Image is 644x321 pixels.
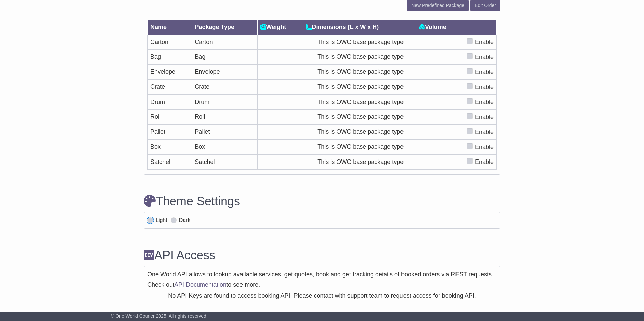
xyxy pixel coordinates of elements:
label: Dark [179,217,191,223]
td: Carton [148,35,192,50]
td: This is OWC base package type [257,139,464,154]
label: Enable [475,53,494,62]
label: Enable [475,83,494,92]
td: This is OWC base package type [257,125,464,140]
h3: Theme Settings [144,195,500,208]
td: This is OWC base package type [257,110,464,125]
td: Pallet [148,125,192,140]
p: Check out to see more. [147,281,497,289]
label: Enable [475,68,494,77]
label: Enable [475,128,494,137]
td: Satchel [148,154,192,170]
label: Light [156,217,167,223]
th: Dimensions (L x W x H) [303,20,416,35]
td: Bag [148,50,192,65]
td: Pallet [192,125,257,140]
span: © One World Courier 2025. All rights reserved. [111,313,208,319]
td: This is OWC base package type [257,50,464,65]
h3: API Access [144,249,500,262]
label: Enable [475,113,494,122]
td: Drum [148,94,192,110]
label: Enable [475,98,494,107]
div: No API Keys are found to access booking API. Please contact with support team to request access f... [147,292,497,300]
td: Satchel [192,154,257,170]
th: Volume [416,20,464,35]
label: Enable [475,38,494,47]
p: One World API allows to lookup available services, get quotes, book and get tracking details of b... [147,271,497,278]
td: This is OWC base package type [257,79,464,94]
td: Box [192,139,257,154]
td: Drum [192,94,257,110]
td: Carton [192,35,257,50]
th: Name [148,20,192,35]
th: Weight [257,20,303,35]
td: Roll [192,110,257,125]
td: This is OWC base package type [257,154,464,170]
a: API Documentation [174,281,226,288]
td: This is OWC base package type [257,65,464,80]
label: Enable [475,143,494,152]
td: Bag [192,50,257,65]
td: Crate [192,79,257,94]
td: Envelope [148,65,192,80]
td: This is OWC base package type [257,35,464,50]
td: Box [148,139,192,154]
td: Envelope [192,65,257,80]
td: Crate [148,79,192,94]
th: Package Type [192,20,257,35]
td: This is OWC base package type [257,94,464,110]
td: Roll [148,110,192,125]
label: Enable [475,157,494,167]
